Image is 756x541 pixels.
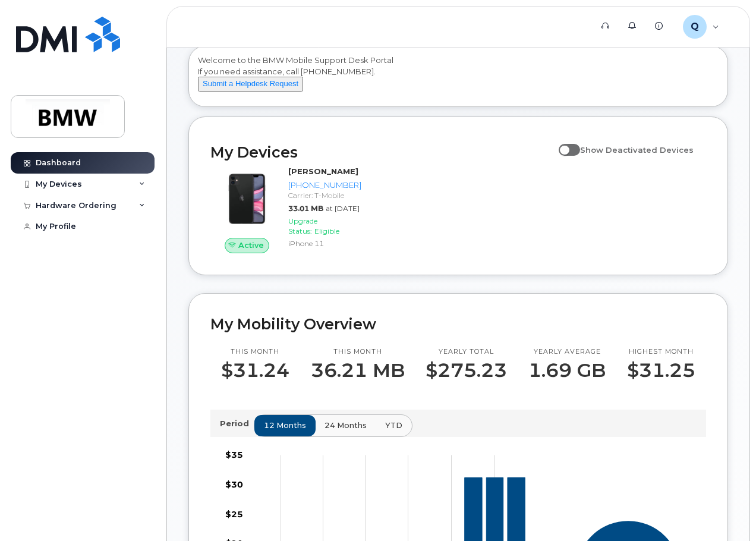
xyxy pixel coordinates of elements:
[225,509,243,520] tspan: $25
[426,360,507,381] p: $275.23
[210,143,553,161] h2: My Devices
[528,347,606,357] p: Yearly average
[198,78,303,88] a: Submit a Helpdesk Request
[198,77,303,92] button: Submit a Helpdesk Request
[210,315,706,333] h2: My Mobility Overview
[580,145,694,155] span: Show Deactivated Devices
[288,166,358,176] strong: [PERSON_NAME]
[288,190,361,200] div: Carrier: T-Mobile
[288,180,361,191] div: [PHONE_NUMBER]
[426,347,507,357] p: Yearly total
[288,216,317,235] span: Upgrade Status:
[627,347,695,357] p: Highest month
[221,347,289,357] p: This month
[225,479,243,490] tspan: $30
[528,360,606,381] p: 1.69 GB
[326,204,360,213] span: at [DATE]
[314,227,339,235] span: Eligible
[220,418,254,429] p: Period
[704,489,747,532] iframe: Messenger Launcher
[221,360,289,381] p: $31.24
[198,55,719,102] div: Welcome to the BMW Mobile Support Desk Portal If you need assistance, call [PHONE_NUMBER].
[311,360,405,381] p: 36.21 MB
[220,172,274,226] img: iPhone_11.jpg
[288,238,361,249] div: iPhone 11
[311,347,405,357] p: This month
[627,360,695,381] p: $31.25
[691,20,699,34] span: Q
[675,15,727,39] div: QTD5138
[238,240,264,251] span: Active
[225,449,243,460] tspan: $35
[385,420,402,431] span: YTD
[210,166,366,253] a: Active[PERSON_NAME][PHONE_NUMBER]Carrier: T-Mobile33.01 MBat [DATE]Upgrade Status:EligibleiPhone 11
[559,139,568,148] input: Show Deactivated Devices
[288,204,323,213] span: 33.01 MB
[325,420,367,431] span: 24 months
